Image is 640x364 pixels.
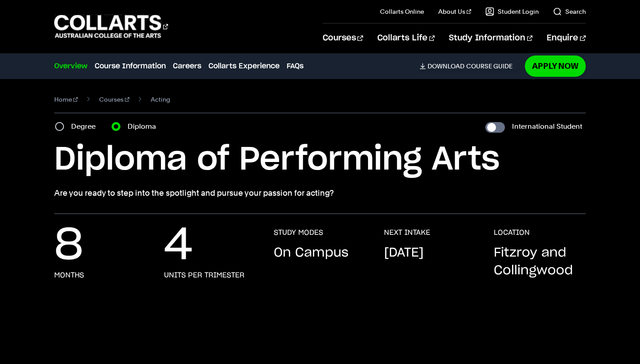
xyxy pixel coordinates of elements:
[449,24,532,53] a: Study Information
[99,93,129,106] a: Courses
[380,7,424,16] a: Collarts Online
[54,271,84,280] h3: months
[485,7,539,16] a: Student Login
[287,61,304,71] a: FAQs
[377,24,435,53] a: Collarts Life
[164,228,193,264] p: 4
[494,244,586,280] p: Fitzroy and Collingwood
[173,61,201,71] a: Careers
[95,61,166,71] a: Course Information
[54,93,78,106] a: Home
[553,7,586,16] a: Search
[384,244,424,262] p: [DATE]
[54,140,585,180] h1: Diploma of Performing Arts
[54,14,168,39] div: Go to homepage
[128,120,161,133] label: Diploma
[384,228,430,237] h3: NEXT INTAKE
[512,120,582,133] label: International Student
[420,62,520,70] a: DownloadCourse Guide
[164,271,244,280] h3: units per trimester
[428,62,464,70] span: Download
[208,61,280,71] a: Collarts Experience
[54,61,88,71] a: Overview
[274,244,348,262] p: On Campus
[54,187,585,199] p: Are you ready to step into the spotlight and pursue your passion for acting?
[494,228,530,237] h3: LOCATION
[274,228,323,237] h3: STUDY MODES
[547,24,585,53] a: Enquire
[525,55,586,76] a: Apply Now
[438,7,471,16] a: About Us
[54,228,83,264] p: 8
[151,93,170,106] span: Acting
[323,24,363,53] a: Courses
[71,120,101,133] label: Degree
